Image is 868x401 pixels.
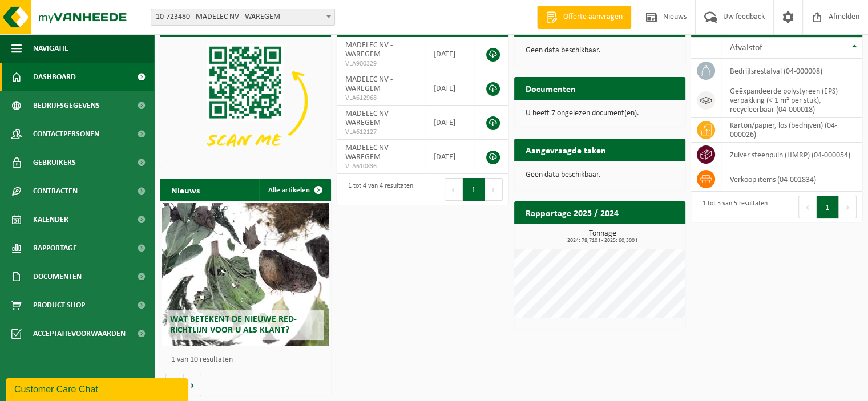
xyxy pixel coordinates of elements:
[514,139,617,161] h2: Aangevraagde taken
[342,177,413,202] div: 1 tot 4 van 4 resultaten
[485,178,503,201] button: Next
[184,374,201,396] button: Volgende
[345,41,393,59] span: MADELEC NV - WAREGEM
[33,120,99,148] span: Contactpersonen
[345,144,393,161] span: MADELEC NV - WAREGEM
[33,234,77,262] span: Rapportage
[33,34,68,63] span: Navigatie
[345,162,415,171] span: VLA610836
[425,37,475,71] td: [DATE]
[33,205,68,234] span: Kalender
[33,177,78,205] span: Contracten
[33,91,100,120] span: Bedrijfsgegevens
[526,110,674,118] p: U heeft 7 ongelezen document(en).
[526,47,674,55] p: Geen data beschikbaar.
[425,106,475,140] td: [DATE]
[345,59,415,68] span: VLA900329
[33,63,76,91] span: Dashboard
[798,196,817,218] button: Previous
[721,118,862,143] td: karton/papier, los (bedrijven) (04-000026)
[160,37,331,165] img: Download de VHEPlus App
[345,75,393,93] span: MADELEC NV - WAREGEM
[345,110,393,127] span: MADELEC NV - WAREGEM
[259,179,330,201] a: Alle artikelen
[171,356,325,364] p: 1 van 10 resultaten
[721,167,862,192] td: verkoop items (04-001834)
[160,179,211,201] h2: Nieuws
[526,171,674,179] p: Geen data beschikbaar.
[33,148,76,177] span: Gebruikers
[721,59,862,83] td: bedrijfsrestafval (04-000008)
[560,11,625,23] span: Offerte aanvragen
[817,196,839,218] button: 1
[33,262,82,291] span: Documenten
[537,6,631,29] a: Offerte aanvragen
[721,83,862,118] td: geëxpandeerde polystyreen (EPS) verpakking (< 1 m² per stuk), recycleerbaar (04-000018)
[33,319,126,348] span: Acceptatievoorwaarden
[170,315,297,335] span: Wat betekent de nieuwe RED-richtlijn voor u als klant?
[730,43,762,52] span: Afvalstof
[463,178,485,201] button: 1
[345,94,415,103] span: VLA612968
[162,203,329,346] a: Wat betekent de nieuwe RED-richtlijn voor u als klant?
[520,238,685,244] span: 2024: 78,710 t - 2025: 60,300 t
[839,196,857,218] button: Next
[697,195,768,220] div: 1 tot 5 van 5 resultaten
[165,374,184,396] button: Vorige
[33,291,85,319] span: Product Shop
[425,140,475,174] td: [DATE]
[151,9,335,26] span: 10-723480 - MADELEC NV - WAREGEM
[345,128,415,137] span: VLA612127
[151,9,334,25] span: 10-723480 - MADELEC NV - WAREGEM
[514,201,630,224] h2: Rapportage 2025 / 2024
[600,224,684,246] a: Bekijk rapportage
[6,376,191,401] iframe: chat widget
[514,77,587,99] h2: Documenten
[721,143,862,167] td: zuiver steenpuin (HMRP) (04-000054)
[425,71,475,106] td: [DATE]
[445,178,463,201] button: Previous
[520,230,685,244] h3: Tonnage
